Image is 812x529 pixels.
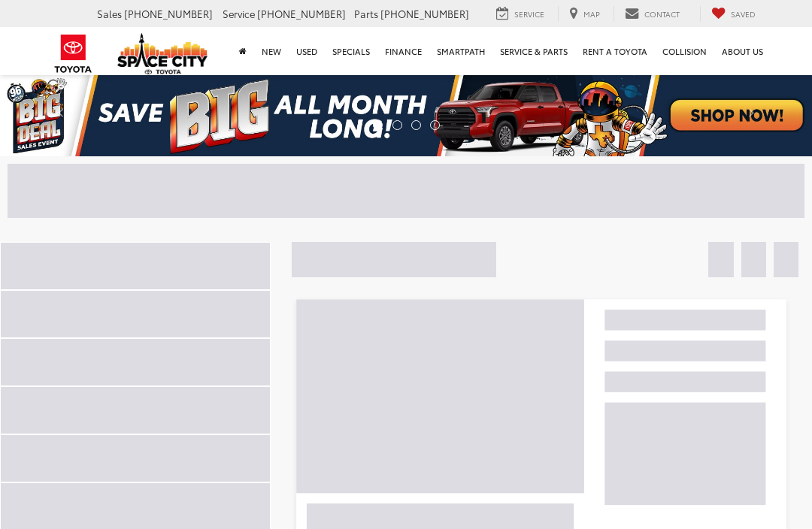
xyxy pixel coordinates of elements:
[644,8,680,20] span: Contact
[614,6,691,22] a: Contact
[377,27,429,75] a: Finance
[124,7,213,20] span: [PHONE_NUMBER]
[583,8,600,20] span: Map
[380,7,469,20] span: [PHONE_NUMBER]
[254,27,289,75] a: New
[223,7,255,20] span: Service
[575,27,655,75] a: Rent a Toyota
[289,27,325,75] a: Used
[655,27,714,75] a: Collision
[257,7,346,20] span: [PHONE_NUMBER]
[325,27,377,75] a: Specials
[492,27,575,75] a: Service & Parts
[731,8,756,20] span: Saved
[514,8,544,20] span: Service
[97,7,122,20] span: Sales
[354,7,378,20] span: Parts
[700,6,767,22] a: My Saved Vehicles
[45,29,101,78] img: Toyota
[558,6,611,22] a: Map
[714,27,771,75] a: About Us
[429,27,492,75] a: SmartPath
[117,33,208,74] img: Space City Toyota
[232,27,254,75] a: Home
[485,6,556,22] a: Service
